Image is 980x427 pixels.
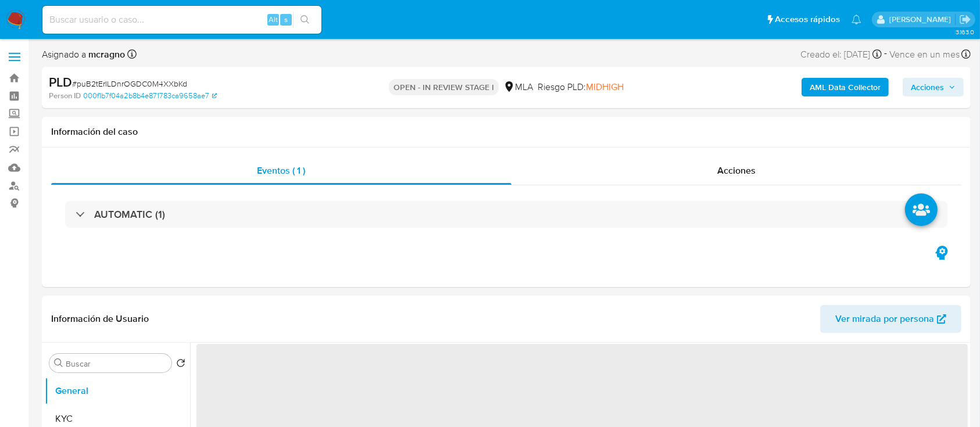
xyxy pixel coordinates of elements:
span: s [284,14,288,25]
b: AML Data Collector [810,78,881,96]
span: Ver mirada por persona [835,305,934,333]
span: # puB2tErILDnrOGDC0M4XXbKd [72,78,187,89]
span: - [884,46,887,62]
button: Acciones [903,78,964,96]
button: Buscar [54,358,63,368]
h3: AUTOMATIC (1) [94,208,165,221]
a: Salir [959,13,971,26]
span: Asignado a [42,48,125,61]
a: Notificaciones [852,15,861,24]
p: OPEN - IN REVIEW STAGE I [389,79,499,95]
span: Alt [269,14,278,25]
h1: Información del caso [51,126,961,138]
div: Creado el: [DATE] [800,46,882,62]
p: marielabelen.cragno@mercadolibre.com [889,14,955,25]
button: Volver al orden por defecto [176,358,185,371]
span: Eventos ( 1 ) [257,164,305,177]
b: PLD [49,73,72,91]
span: Riesgo PLD: [538,81,624,94]
div: AUTOMATIC (1) [65,201,947,228]
input: Buscar [66,358,167,369]
span: Acciones [911,78,944,96]
a: 000f1b7f04a2b8b4e871783ca9658ae7 [83,91,217,101]
b: mcragno [86,48,125,61]
button: Ver mirada por persona [820,305,961,333]
span: Accesos rápidos [775,13,840,26]
span: Vence en un mes [889,48,960,61]
button: General [45,377,190,405]
button: AML Data Collector [802,78,889,96]
span: Acciones [717,164,756,177]
button: search-icon [293,12,317,28]
b: Person ID [49,91,81,101]
span: MIDHIGH [586,80,624,94]
input: Buscar usuario o caso... [42,12,321,27]
div: MLA [503,81,533,94]
h1: Información de Usuario [51,313,149,325]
